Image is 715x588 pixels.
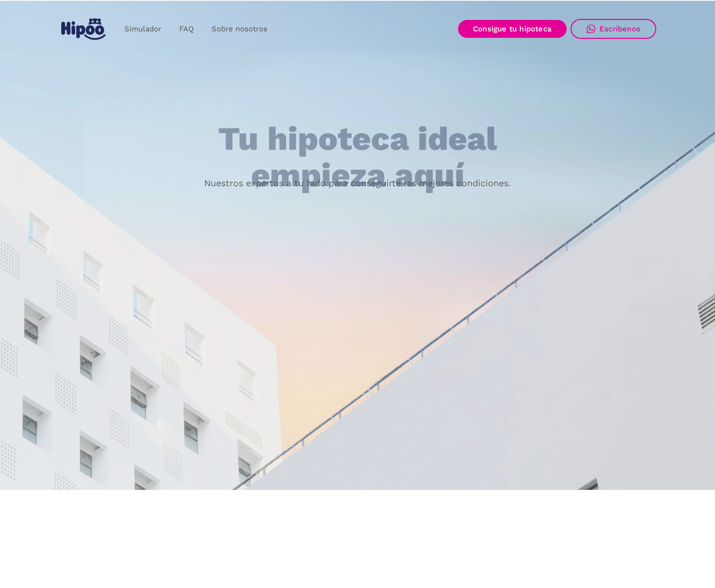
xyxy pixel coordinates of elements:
a: FAQ [170,19,203,39]
a: Escríbenos [571,19,656,39]
a: Sobre nosotros [203,19,276,39]
a: Consigue tu hipoteca [458,20,567,38]
h1: Tu hipoteca ideal empieza aquí [169,121,546,193]
a: home [59,14,108,44]
div: Escríbenos [599,24,640,33]
a: Simulador [116,19,170,39]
